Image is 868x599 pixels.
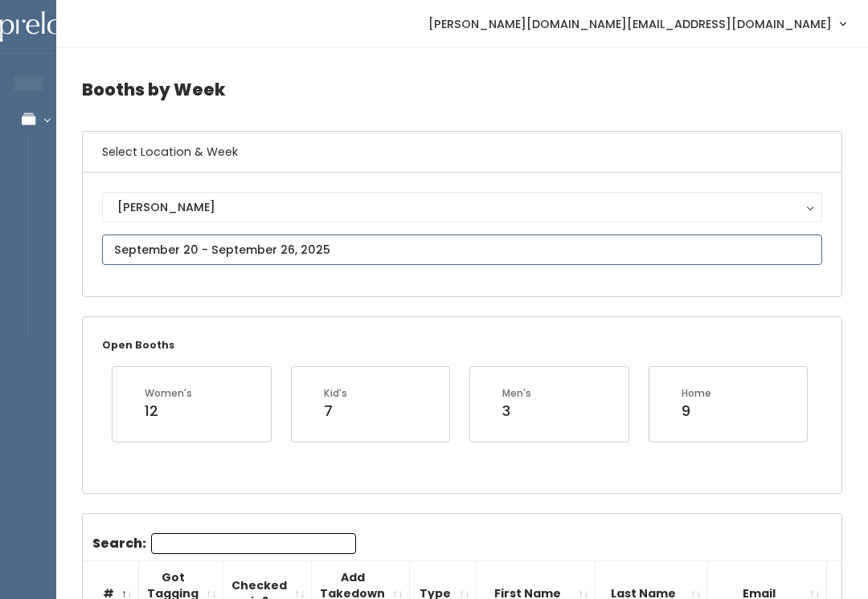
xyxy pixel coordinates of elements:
[682,386,711,401] div: Home
[102,234,822,265] input: September 20 - September 26, 2025
[145,386,192,401] div: Women's
[324,401,347,422] div: 7
[145,401,192,422] div: 12
[102,338,174,352] small: Open Booths
[682,401,711,422] div: 9
[428,15,832,33] span: [PERSON_NAME][DOMAIN_NAME][EMAIL_ADDRESS][DOMAIN_NAME]
[102,192,822,222] button: [PERSON_NAME]
[412,6,862,41] a: [PERSON_NAME][DOMAIN_NAME][EMAIL_ADDRESS][DOMAIN_NAME]
[92,533,356,554] label: Search:
[82,67,842,112] h4: Booths by Week
[151,533,356,554] input: Search:
[324,386,347,401] div: Kid's
[502,401,531,422] div: 3
[502,386,531,401] div: Men's
[117,198,807,216] div: [PERSON_NAME]
[83,132,841,173] h6: Select Location & Week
